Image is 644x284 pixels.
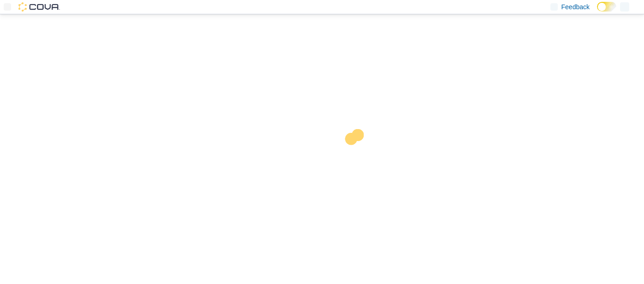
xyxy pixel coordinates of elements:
[597,2,616,12] input: Dark Mode
[561,2,590,12] span: Feedback
[597,12,597,12] span: Dark Mode
[18,2,60,12] img: Cova
[322,122,391,191] img: cova-loader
